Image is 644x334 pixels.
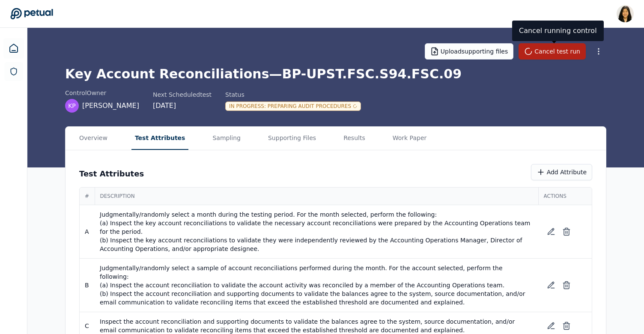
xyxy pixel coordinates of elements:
div: In Progress : Preparing Audit Procedures [225,101,361,111]
button: Add Attribute [531,164,592,180]
h1: Key Account Reconciliations — BP-UPST.FSC.S94.FSC.09 [65,66,606,82]
div: Cancel running control [512,21,604,41]
button: Supporting Files [265,127,319,150]
a: Dashboard [3,38,24,59]
img: Renee Park [617,5,634,22]
button: Delete test attribute [559,224,574,239]
div: control Owner [65,89,139,97]
button: Edit test attribute [543,277,559,293]
button: More Options [591,44,606,59]
button: Overview [76,127,111,150]
button: Work Paper [389,127,430,150]
h3: Test Attributes [79,168,144,180]
button: Uploadsupporting files [425,43,514,60]
button: Test Attributes [131,127,189,150]
button: Results [340,127,369,150]
span: Description [100,193,533,200]
span: Actions [544,193,587,200]
td: A [80,205,95,259]
span: Judgmentally/randomly select a month during the testing period. For the month selected, perform t... [100,210,533,253]
span: [PERSON_NAME] [82,101,139,111]
button: Cancel test run [519,43,586,60]
button: Delete test attribute [559,318,574,334]
td: B [80,259,95,312]
button: Edit test attribute [543,318,559,334]
div: [DATE] [153,101,212,111]
button: Delete test attribute [559,277,574,293]
button: Sampling [209,127,244,150]
button: Edit test attribute [543,224,559,239]
div: Status [225,90,361,99]
span: # [85,193,89,200]
span: Judgmentally/randomly select a sample of account reconciliations performed during the month. For ... [100,264,533,307]
div: Next Scheduled test [153,90,212,99]
a: Go to Dashboard [10,8,53,20]
a: SOC 1 Reports [4,62,23,81]
span: KP [68,101,76,110]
